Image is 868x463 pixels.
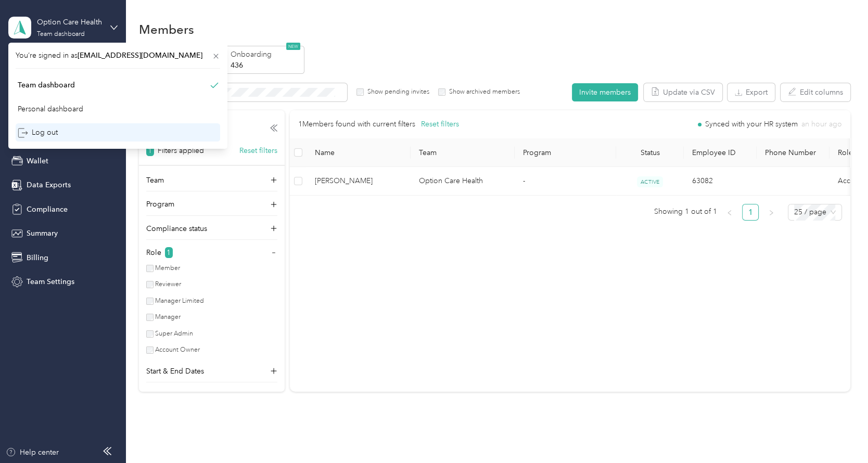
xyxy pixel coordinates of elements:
[445,87,520,97] label: Show archived members
[721,204,738,221] li: Previous Page
[146,199,174,210] p: Program
[146,366,204,377] p: Start & End Dates
[78,51,202,60] span: [EMAIL_ADDRESS][DOMAIN_NAME]
[726,210,733,216] span: left
[231,60,301,71] p: 436
[27,204,68,215] span: Compliance
[154,313,181,322] label: Manager
[231,49,301,60] p: Onboarding
[788,204,842,221] div: Page Size
[154,280,182,289] label: Reviewer
[743,204,758,220] a: 1
[146,247,161,258] p: Role
[146,223,207,234] p: Compliance status
[307,167,411,196] td: Adrienne Chapin
[139,24,194,35] h1: Members
[684,167,757,196] td: 63082
[286,43,300,50] span: NEW
[315,175,402,187] span: [PERSON_NAME]
[684,138,757,167] th: Employee ID
[37,31,85,37] div: Team dashboard
[154,329,194,339] label: Super Admin
[154,264,181,273] label: Member
[705,121,798,128] span: Synced with your HR system
[37,17,102,28] div: Option Care Health
[146,175,164,186] p: Team
[421,119,459,130] button: Reset filters
[763,204,780,221] li: Next Page
[27,228,58,239] span: Summary
[27,179,71,190] span: Data Exports
[146,145,154,156] span: 1
[18,104,83,114] div: Personal dashboard
[6,447,59,458] button: Help center
[154,297,205,306] label: Manager Limited
[763,204,780,221] button: right
[27,156,48,166] span: Wallet
[298,119,415,130] p: 1 Members found with current filters
[158,145,204,156] p: Filters applied
[572,83,638,101] button: Invite members
[637,176,663,187] span: ACTIVE
[411,167,515,196] td: Option Care Health
[154,345,200,355] label: Account Owner
[781,83,850,101] button: Edit columns
[239,145,277,156] button: Reset filters
[801,121,842,128] span: an hour ago
[27,276,74,287] span: Team Settings
[515,138,616,167] th: Program
[315,148,402,157] span: Name
[810,405,868,463] iframe: Everlance-gr Chat Button Frame
[27,252,48,263] span: Billing
[165,247,173,258] span: 1
[411,138,515,167] th: Team
[16,50,220,61] span: You’re signed in as
[727,83,775,101] button: Export
[18,127,58,138] div: Log out
[794,204,836,220] span: 25 / page
[616,138,684,167] th: Status
[515,167,616,196] td: -
[18,80,75,91] div: Team dashboard
[644,83,722,101] button: Update via CSV
[742,204,759,221] li: 1
[307,138,411,167] th: Name
[768,210,774,216] span: right
[721,204,738,221] button: left
[757,138,829,167] th: Phone Number
[364,87,429,97] label: Show pending invites
[654,204,717,220] span: Showing 1 out of 1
